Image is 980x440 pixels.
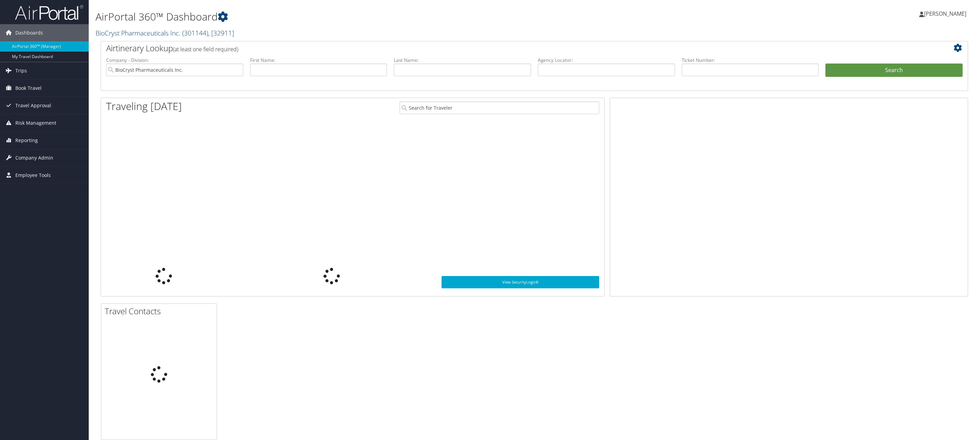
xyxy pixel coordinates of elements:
h1: Traveling [DATE] [106,99,182,113]
a: [PERSON_NAME] [919,3,973,24]
a: View SecurityLogic® [442,276,599,288]
span: Travel Approval [15,97,51,114]
span: ( 301144 ) [182,28,208,38]
img: airportal-logo.png [15,4,83,20]
h1: AirPortal 360™ Dashboard [96,10,681,24]
span: , [ 32911 ] [208,28,234,38]
span: [PERSON_NAME] [924,10,966,17]
span: Risk Management [15,114,56,132]
span: Dashboards [15,24,43,41]
span: Reporting [15,132,38,149]
label: Ticket Number: [682,57,819,64]
label: Company - Division: [106,57,243,64]
span: Book Travel [15,80,42,97]
span: Employee Tools [15,167,51,184]
a: BioCryst Pharmaceuticals Inc. [96,28,234,38]
h2: Airtinerary Lookup [106,42,890,54]
label: Agency Locator: [538,57,675,64]
span: Trips [15,62,27,79]
input: Search for Traveler [400,101,599,114]
button: Search [825,64,963,77]
label: First Name: [250,57,387,64]
h2: Travel Contacts [105,305,217,317]
span: (at least one field required) [173,45,238,53]
span: Company Admin [15,149,53,166]
label: Last Name: [394,57,531,64]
